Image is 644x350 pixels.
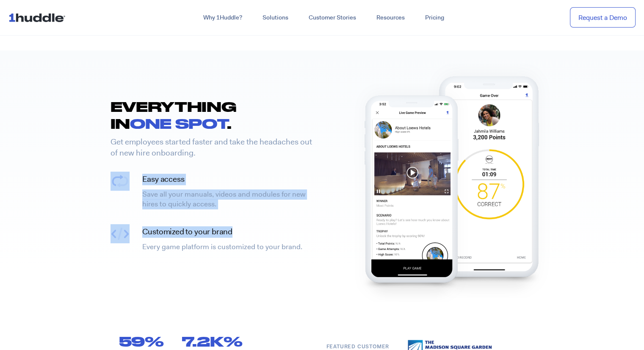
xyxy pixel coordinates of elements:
[366,10,415,25] a: Resources
[130,115,227,131] span: ONE SPOT
[111,136,316,159] p: Get employees started faster and take the headaches out of new hire onboarding.
[299,10,366,25] a: Customer Stories
[142,174,318,185] h4: Easy access
[415,10,454,25] a: Pricing
[142,226,318,238] h4: Customized to your brand
[111,98,301,132] h2: EVERYTHING IN .
[142,189,318,210] p: Save all your manuals, videos and modules for new hires to quickly access.
[142,242,318,252] p: Every game platform is customized to your brand.
[193,10,252,25] a: Why 1Huddle?
[252,10,299,25] a: Solutions
[570,7,636,28] a: Request a Demo
[8,9,69,25] img: ...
